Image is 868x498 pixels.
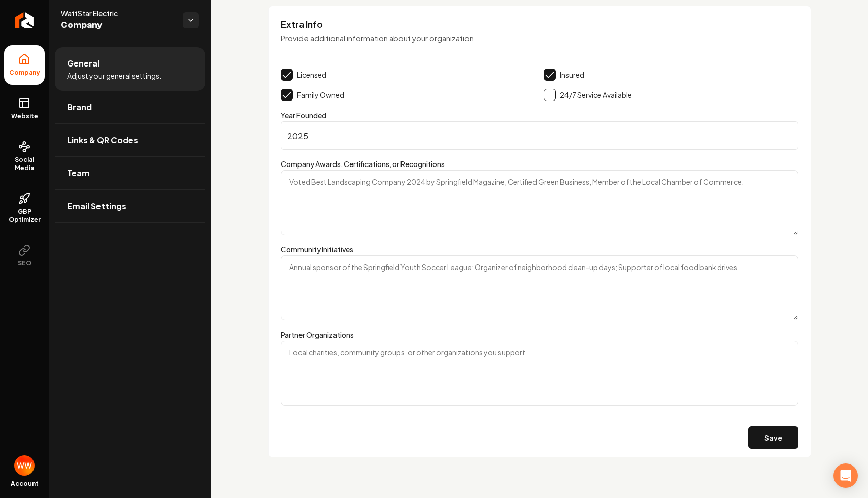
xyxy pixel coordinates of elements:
[281,111,326,120] label: Year Founded
[748,426,798,449] button: Save
[67,57,99,70] span: General
[61,8,175,18] span: WattStar Electric
[5,69,44,77] span: Company
[55,157,205,189] a: Team
[281,32,798,44] p: Provide additional information about your organization.
[297,90,344,100] label: Family Owned
[4,184,45,232] a: GBP Optimizer
[14,259,36,268] span: SEO
[4,132,45,180] a: Social Media
[4,208,45,224] span: GBP Optimizer
[15,12,34,28] img: Rebolt Logo
[4,89,45,128] a: Website
[281,330,354,339] label: Partner Organizations
[14,455,35,476] img: Will Wallace
[297,70,326,80] label: Licensed
[281,159,445,169] label: Company Awards, Certifications, or Recognitions
[4,236,45,276] button: SEO
[7,112,42,120] span: Website
[55,91,205,123] a: Brand
[833,463,858,488] div: Open Intercom Messenger
[61,18,175,32] span: Company
[281,121,798,150] input: Enter year company was founded
[67,134,138,146] span: Links & QR Codes
[67,200,126,212] span: Email Settings
[55,190,205,222] a: Email Settings
[55,124,205,156] a: Links & QR Codes
[14,455,35,476] button: Open user button
[11,480,39,488] span: Account
[67,167,90,179] span: Team
[67,101,92,113] span: Brand
[281,18,798,30] h3: Extra Info
[4,156,45,172] span: Social Media
[560,90,632,100] label: 24/7 Service Available
[560,70,584,80] label: Insured
[281,245,353,254] label: Community Initiatives
[67,71,161,81] span: Adjust your general settings.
